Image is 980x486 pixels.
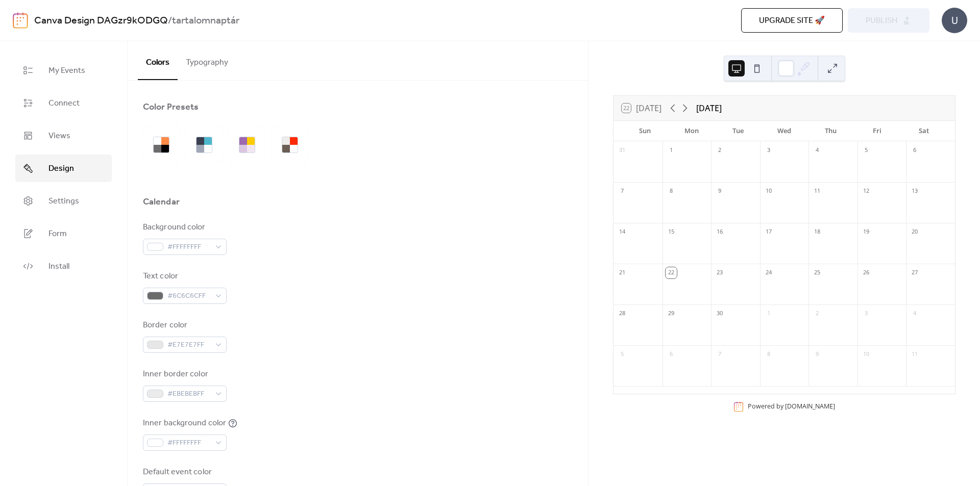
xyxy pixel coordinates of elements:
a: My Events [15,57,112,84]
div: Inner border color [143,368,225,380]
b: tartalomnaptár [172,11,239,31]
div: 19 [861,226,872,238]
div: 29 [666,308,677,319]
div: Sat [900,121,947,141]
span: Connect [48,97,80,110]
div: 22 [666,267,677,278]
div: 3 [861,308,872,319]
div: Thu [807,121,854,141]
div: 10 [763,186,774,197]
span: My Events [48,65,85,77]
span: Settings [48,195,79,208]
div: 7 [714,349,725,360]
div: 8 [666,186,677,197]
div: 9 [812,349,823,360]
span: #EBEBEBFF [167,388,210,400]
div: Default event color [143,466,225,478]
span: #E7E7E7FF [167,339,210,351]
div: 6 [666,349,677,360]
div: 16 [714,226,725,238]
div: 3 [763,145,774,156]
div: Mon [668,121,715,141]
a: Install [15,252,112,280]
a: Form [15,220,112,247]
div: 12 [861,186,872,197]
div: 31 [617,145,628,156]
div: 25 [812,267,823,278]
a: Design [15,155,112,182]
div: 1 [666,145,677,156]
div: 23 [714,267,725,278]
div: 21 [617,267,628,278]
span: #FFFFFFFF [167,241,210,253]
img: logo [13,12,28,29]
div: 6 [909,145,920,156]
a: Connect [15,89,112,117]
div: 2 [714,145,725,156]
span: #FFFFFFFF [167,437,210,449]
div: 14 [617,226,628,238]
div: 2 [812,308,823,319]
div: 17 [763,226,774,238]
div: 28 [617,308,628,319]
div: Sun [622,121,668,141]
span: Upgrade site 🚀 [759,15,825,27]
div: 7 [617,186,628,197]
div: 10 [861,349,872,360]
div: Powered by [748,402,835,411]
span: Install [48,261,69,273]
div: Background color [143,221,225,234]
span: Form [48,228,67,240]
a: Settings [15,187,112,215]
div: 9 [714,186,725,197]
div: 11 [909,349,920,360]
a: Views [15,122,112,149]
span: Views [48,130,70,142]
div: 11 [812,186,823,197]
span: #6C6C6CFF [167,290,210,302]
div: 13 [909,186,920,197]
div: 8 [763,349,774,360]
div: 15 [666,226,677,238]
div: 5 [861,145,872,156]
div: 4 [909,308,920,319]
div: 18 [812,226,823,238]
div: 4 [812,145,823,156]
div: [DATE] [696,102,722,114]
div: U [942,8,967,33]
div: Color Presets [143,101,199,113]
div: 24 [763,267,774,278]
div: Calendar [143,196,180,208]
div: Fri [854,121,900,141]
div: Inner background color [143,417,226,429]
div: Tue [715,121,761,141]
div: 26 [861,267,872,278]
div: 30 [714,308,725,319]
div: Text color [143,270,225,283]
button: Typography [178,41,236,79]
a: Canva Design DAGzr9kODGQ [34,11,168,31]
b: / [168,11,172,31]
div: 5 [617,349,628,360]
a: [DOMAIN_NAME] [785,402,835,411]
button: Upgrade site 🚀 [741,8,843,33]
div: 27 [909,267,920,278]
span: Design [48,163,74,175]
div: 1 [763,308,774,319]
div: Wed [761,121,807,141]
button: Colors [138,41,178,80]
div: Border color [143,319,225,331]
div: 20 [909,226,920,238]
